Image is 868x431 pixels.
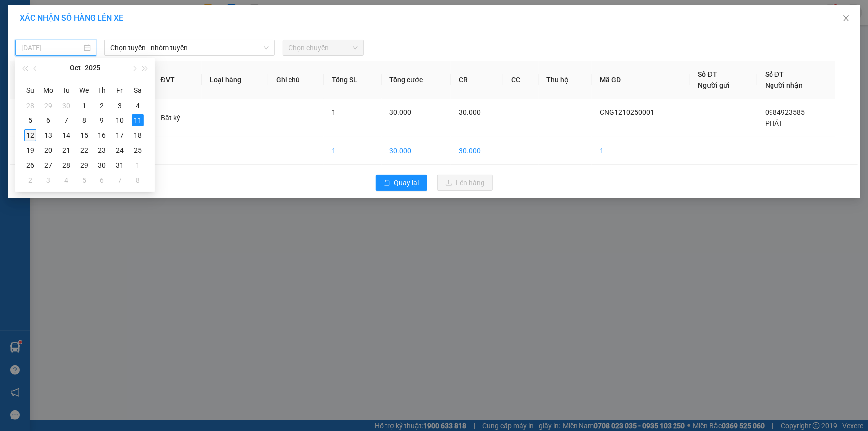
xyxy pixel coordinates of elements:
div: 3 [42,174,54,186]
button: Close [832,5,860,33]
div: 6 [42,114,54,126]
div: 22 [78,144,90,156]
span: CR : [7,64,23,74]
div: 6 [96,174,108,186]
div: 7 [114,174,126,186]
div: 12 [24,129,36,141]
td: 2025-09-28 [21,98,39,113]
div: 21 [60,144,72,156]
div: 8 [78,114,90,126]
td: 2025-10-02 [93,98,111,113]
span: 30.000 [389,108,411,116]
td: 2025-10-08 [75,113,93,128]
td: 2025-11-04 [57,173,75,188]
div: 29 [78,159,90,171]
div: 13 [42,129,54,141]
th: Tổng SL [324,61,382,99]
th: Th [93,82,111,98]
div: 24 [114,144,126,156]
td: 2025-11-07 [111,173,129,188]
div: 16 [96,129,108,141]
button: Oct [70,58,81,78]
div: 2 [24,174,36,186]
td: 2025-10-06 [39,113,57,128]
td: 2025-10-04 [129,98,147,113]
td: 2025-10-17 [111,128,129,143]
td: 2025-10-21 [57,143,75,158]
span: rollback [384,179,390,187]
span: Gửi: [8,9,24,20]
div: 9 [96,114,108,126]
span: 0984923585 [765,108,805,116]
span: 1 [332,108,336,116]
td: 2025-11-06 [93,173,111,188]
td: 1 [592,137,690,165]
div: 2 [96,100,108,111]
div: 31 [114,159,126,171]
span: Chọn chuyến [289,40,358,55]
div: 17 [114,129,126,141]
span: Số ĐT [765,70,784,78]
div: 10 [114,114,126,126]
div: [GEOGRAPHIC_DATA] [65,8,166,31]
th: CR [451,61,503,99]
td: 2025-10-31 [111,158,129,173]
span: close [842,14,850,22]
td: 2025-10-15 [75,128,93,143]
td: 2025-11-03 [39,173,57,188]
td: 2025-10-12 [21,128,39,143]
div: 5 [24,114,36,126]
th: Tu [57,82,75,98]
td: 2025-11-05 [75,173,93,188]
td: 2025-10-05 [21,113,39,128]
td: 2025-10-28 [57,158,75,173]
td: 2025-10-01 [75,98,93,113]
div: 30 [60,100,72,111]
th: Mã GD [592,61,690,99]
div: 7 [60,114,72,126]
div: 28 [60,159,72,171]
th: Fr [111,82,129,98]
td: 2025-10-23 [93,143,111,158]
div: 30.000 [7,63,59,75]
div: 4 [60,174,72,186]
span: CNG1210250001 [600,108,654,116]
td: 2025-10-30 [93,158,111,173]
div: 19 [24,144,36,156]
div: 1 [78,100,90,111]
span: Quay lại [394,177,419,188]
td: Bất kỳ [153,99,202,137]
div: 26 [24,159,36,171]
div: 4 [132,100,144,111]
th: STT [10,61,51,99]
th: Sa [129,82,147,98]
td: 2025-10-10 [111,113,129,128]
th: Thu hộ [539,61,592,99]
td: 2025-10-03 [111,98,129,113]
span: Số ĐT [698,70,717,78]
td: 30.000 [382,137,451,165]
th: Su [21,82,39,98]
div: 29 [42,100,54,111]
td: 2025-10-29 [75,158,93,173]
td: 2025-10-11 [129,113,147,128]
div: PHÁT [65,31,166,43]
div: 27 [42,159,54,171]
td: 2025-10-20 [39,143,57,158]
th: Loại hàng [202,61,268,99]
span: XÁC NHẬN SỐ HÀNG LÊN XE [20,13,123,23]
td: 30.000 [451,137,503,165]
td: 2025-10-14 [57,128,75,143]
td: 2025-10-09 [93,113,111,128]
div: 30 [96,159,108,171]
div: 20 [42,144,54,156]
td: 2025-10-13 [39,128,57,143]
input: 11/10/2025 [21,42,82,53]
td: 2025-10-24 [111,143,129,158]
td: 2025-10-26 [21,158,39,173]
th: Tổng cước [382,61,451,99]
td: 2025-10-25 [129,143,147,158]
td: 2025-10-16 [93,128,111,143]
td: 2025-10-22 [75,143,93,158]
td: 2025-11-02 [21,173,39,188]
